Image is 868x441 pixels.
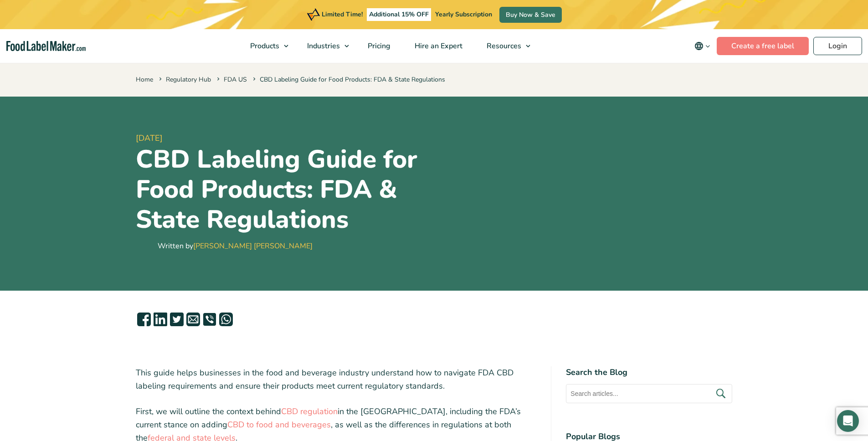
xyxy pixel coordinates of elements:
a: Industries [295,29,354,63]
span: Resources [484,41,522,51]
h4: Search the Blog [566,366,732,379]
a: CBD regulation [281,406,338,417]
a: Resources [475,29,535,63]
a: FDA US [224,75,247,84]
span: [DATE] [136,132,431,144]
a: Home [136,75,153,84]
a: Pricing [356,29,401,63]
span: Products [247,41,280,51]
a: Regulatory Hub [166,75,211,84]
a: Hire an Expert [403,29,473,63]
a: Buy Now & Save [499,7,562,23]
a: Products [238,29,293,63]
img: Maria Abi Hanna - Food Label Maker [136,237,154,255]
span: Additional 15% OFF [367,8,431,21]
input: Search articles... [566,384,732,403]
a: CBD to food and beverages [227,419,331,430]
p: This guide helps businesses in the food and beverage industry understand how to navigate FDA CBD ... [136,366,537,393]
span: Pricing [365,41,391,51]
a: Create a free label [717,37,809,55]
a: [PERSON_NAME] [PERSON_NAME] [193,241,313,251]
span: CBD Labeling Guide for Food Products: FDA & State Regulations [251,75,445,84]
span: Industries [304,41,341,51]
div: Open Intercom Messenger [837,410,859,432]
span: Limited Time! [322,10,363,19]
h1: CBD Labeling Guide for Food Products: FDA & State Regulations [136,144,431,235]
div: Written by [158,241,313,251]
span: Yearly Subscription [435,10,492,19]
a: Login [813,37,862,55]
span: Hire an Expert [412,41,463,51]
